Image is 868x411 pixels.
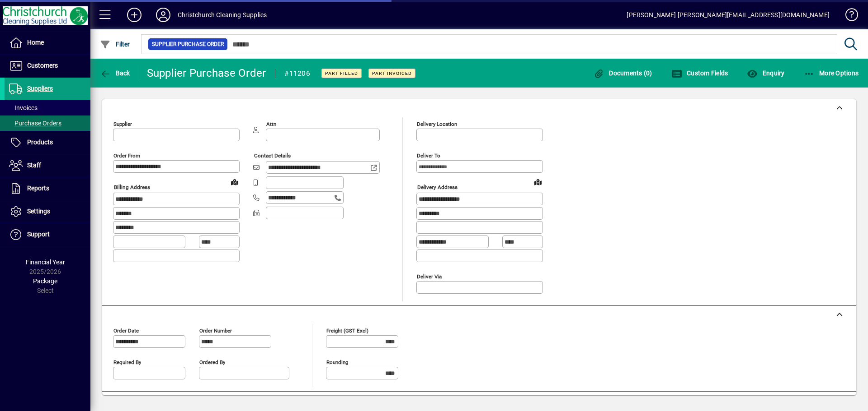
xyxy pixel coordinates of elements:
span: Enquiry [747,69,784,77]
button: Documents (0) [591,65,655,81]
mat-label: Order number [199,327,232,333]
div: [PERSON_NAME] [PERSON_NAME][EMAIL_ADDRESS][DOMAIN_NAME] [627,8,830,22]
span: Staff [27,162,41,169]
button: Filter [98,36,132,52]
button: More Options [802,65,861,81]
span: Invoices [9,104,38,111]
span: Purchase Orders [9,120,61,127]
a: Knowledge Base [839,2,857,31]
mat-label: Delivery Location [417,121,457,127]
mat-label: Attn [266,121,276,127]
button: Add [120,7,149,23]
a: Support [5,223,90,246]
mat-label: Deliver To [417,152,440,159]
mat-label: Order date [113,327,139,333]
span: Financial Year [26,259,65,266]
a: Purchase Orders [5,115,90,131]
mat-label: Deliver via [417,273,442,279]
button: Back [98,65,132,81]
mat-label: Rounding [326,359,348,365]
span: Products [27,139,53,146]
span: Support [27,231,50,238]
mat-label: Order from [113,152,140,159]
span: Part Invoiced [372,70,412,76]
a: Customers [5,55,90,77]
app-page-header-button: Back [90,65,140,81]
span: Package [33,277,57,285]
a: View on map [227,175,242,189]
span: Customers [27,62,58,69]
button: Enquiry [745,65,787,81]
button: Profile [149,7,178,23]
button: Custom Fields [669,65,731,81]
span: Filter [100,41,130,48]
div: #11206 [284,66,310,81]
div: Supplier Purchase Order [147,66,266,80]
span: Home [27,39,44,46]
a: Staff [5,154,90,177]
a: View on map [531,175,545,189]
span: Supplier Purchase Order [152,40,224,49]
span: More Options [804,69,859,77]
span: Back [100,69,130,77]
span: Suppliers [27,85,53,92]
span: Part Filled [325,70,358,76]
mat-label: Ordered by [199,359,225,365]
mat-label: Freight (GST excl) [326,327,368,333]
span: Settings [27,208,50,215]
a: Settings [5,200,90,223]
div: Christchurch Cleaning Supplies [178,8,267,22]
a: Reports [5,177,90,200]
a: Home [5,32,90,54]
a: Invoices [5,100,90,115]
a: Products [5,131,90,154]
mat-label: Supplier [113,121,132,127]
mat-label: Required by [113,359,141,365]
span: Reports [27,185,49,192]
span: Documents (0) [594,69,652,77]
span: Custom Fields [671,69,728,77]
